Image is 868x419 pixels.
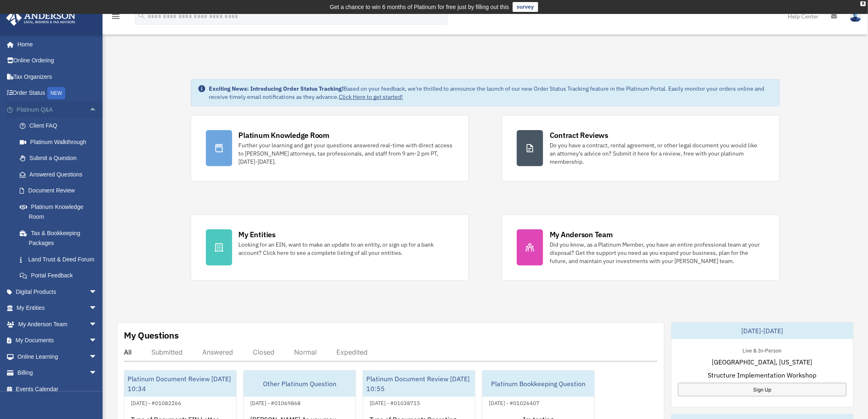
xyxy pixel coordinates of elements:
[6,85,110,102] a: Order StatusNEW
[244,371,356,397] div: Other Platinum Question
[89,316,105,333] span: arrow_drop_down
[244,398,307,407] div: [DATE] - #01069868
[550,141,765,166] div: Do you have a contract, rental agreement, or other legal document you would like an attorney's ad...
[550,130,608,140] div: Contract Reviews
[124,329,179,341] div: My Questions
[11,251,110,268] a: Land Trust & Deed Forum
[239,130,330,140] div: Platinum Knowledge Room
[6,284,110,300] a: Digital Productsarrow_drop_down
[550,229,613,240] div: My Anderson Team
[6,53,110,69] a: Online Ordering
[708,370,817,380] span: Structure Implementation Workshop
[6,348,110,365] a: Online Learningarrow_drop_down
[239,229,276,240] div: My Entities
[363,398,427,407] div: [DATE] - #01038715
[6,332,110,349] a: My Documentsarrow_drop_down
[89,348,105,365] span: arrow_drop_down
[124,398,188,407] div: [DATE] - #01082266
[513,2,538,12] a: survey
[191,214,469,281] a: My Entities Looking for an EIN, want to make an update to an entity, or sign up for a bank accoun...
[47,87,65,99] div: NEW
[336,348,368,356] div: Expedited
[678,383,847,396] a: Sign Up
[209,85,344,92] strong: Exciting News: Introducing Order Status Tracking!
[4,10,78,26] img: Anderson Advisors Platinum Portal
[253,348,274,356] div: Closed
[6,36,105,53] a: Home
[11,268,110,284] a: Portal Feedback
[850,10,862,22] img: User Pic
[11,183,110,199] a: Document Review
[6,101,110,118] a: Platinum Q&Aarrow_drop_up
[239,141,454,166] div: Further your learning and get your questions answered real-time with direct access to [PERSON_NAM...
[339,93,403,101] a: Click Here to get started!
[861,1,866,6] div: close
[89,284,105,300] span: arrow_drop_down
[550,240,765,265] div: Did you know, as a Platinum Member, you have an entire professional team at your disposal? Get th...
[11,225,110,251] a: Tax & Bookkeeping Packages
[89,101,105,118] span: arrow_drop_up
[6,365,110,381] a: Billingarrow_drop_down
[294,348,317,356] div: Normal
[330,2,509,12] div: Get a chance to win 6 months of Platinum for free just by filling out this
[363,371,475,397] div: Platinum Document Review [DATE] 10:55
[11,199,110,225] a: Platinum Knowledge Room
[736,346,788,354] div: Live & In-Person
[11,150,110,167] a: Submit a Question
[482,371,594,397] div: Platinum Bookkeeping Question
[11,134,110,150] a: Platinum Walkthrough
[151,348,183,356] div: Submitted
[202,348,233,356] div: Answered
[239,240,454,257] div: Looking for an EIN, want to make an update to an entity, or sign up for a bank account? Click her...
[6,381,110,397] a: Events Calendar
[89,300,105,317] span: arrow_drop_down
[191,115,469,181] a: Platinum Knowledge Room Further your learning and get your questions answered real-time with dire...
[6,316,110,332] a: My Anderson Teamarrow_drop_down
[672,323,853,339] div: [DATE]-[DATE]
[712,357,813,367] span: [GEOGRAPHIC_DATA], [US_STATE]
[89,365,105,382] span: arrow_drop_down
[502,214,780,281] a: My Anderson Team Did you know, as a Platinum Member, you have an entire professional team at your...
[11,118,110,134] a: Client FAQ
[6,300,110,316] a: My Entitiesarrow_drop_down
[89,332,105,349] span: arrow_drop_down
[482,398,546,407] div: [DATE] - #01026407
[111,14,121,21] a: menu
[137,11,146,20] i: search
[502,115,780,181] a: Contract Reviews Do you have a contract, rental agreement, or other legal document you would like...
[124,371,236,397] div: Platinum Document Review [DATE] 10:34
[209,85,773,101] div: Based on your feedback, we're thrilled to announce the launch of our new Order Status Tracking fe...
[111,11,121,21] i: menu
[11,166,110,183] a: Answered Questions
[6,69,110,85] a: Tax Organizers
[124,348,132,356] div: All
